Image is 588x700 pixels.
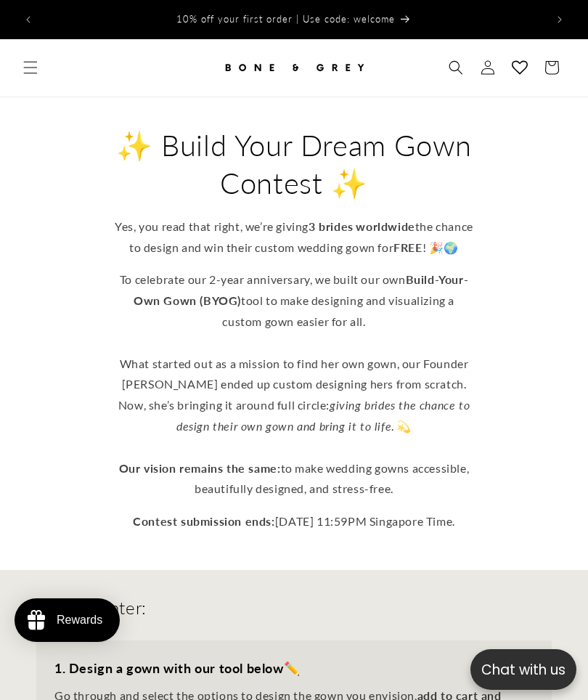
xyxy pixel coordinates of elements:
p: Chat with us [470,659,576,680]
img: Bone and Grey Bridal [221,52,367,84]
p: [DATE] 11:59PM Singapore Time. [113,511,475,532]
button: Previous announcement [12,4,44,36]
a: Bone and Grey Bridal [216,46,372,89]
summary: Menu [15,52,46,84]
em: giving brides the chance to design their own gown and bring it to life [176,398,470,433]
span: 10% off your first order | Use code: welcome [176,13,395,25]
summary: Search [440,52,472,84]
p: Yes, you read that right, we’re giving the chance to design and win their custom wedding gown for... [113,216,475,259]
h3: ✏️ [54,659,534,678]
div: Rewards [57,614,102,627]
strong: 1. Design a gown with our tool below [54,660,284,676]
strong: 3 brides [309,219,354,233]
h2: How to enter: [36,596,147,619]
strong: Our vision remains the same: [119,461,281,475]
p: To celebrate our 2-year anniversary, we built our own tool to make designing and visualizing a cu... [113,269,475,500]
strong: Contest submission ends: [133,514,274,528]
button: Next announcement [544,4,576,36]
button: Open chatbox [470,649,576,690]
strong: FREE [393,240,422,254]
strong: worldwide [356,219,415,233]
h2: ✨ Build Your Dream Gown Contest ✨ [113,126,475,202]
